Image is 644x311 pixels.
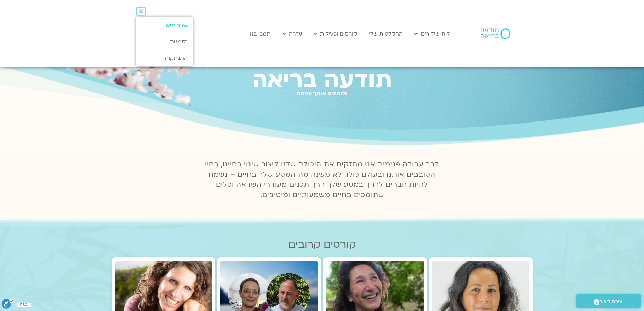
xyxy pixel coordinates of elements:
[136,17,193,34] a: אזור אישי
[599,297,624,306] span: יצירת קשר
[246,27,274,40] a: תמכו בנו
[279,27,305,40] a: עזרה
[201,159,443,200] p: דרך עבודה פנימית אנו מחזקים את היכולת שלנו ליצור שינוי בחיינו, בחיי הסובבים אותנו ובעולם כולו. לא...
[411,27,453,40] a: לוח שידורים
[112,239,533,250] h2: קורסים קרובים
[481,28,510,39] img: תודעה בריאה
[576,294,641,308] a: יצירת קשר
[310,27,360,40] a: קורסים ופעילות
[365,27,406,40] a: ההקלטות שלי
[136,50,193,66] a: התנתקות
[136,34,193,50] a: הזמנות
